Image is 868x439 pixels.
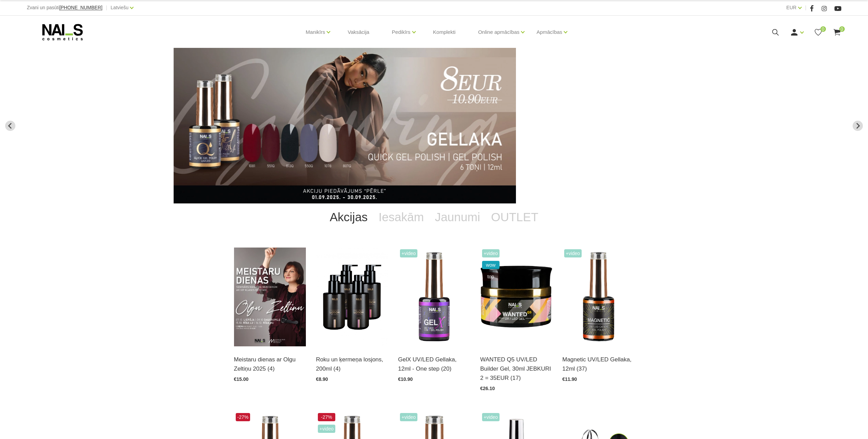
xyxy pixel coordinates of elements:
a: Iesakām [373,203,429,231]
a: Jaunumi [429,203,485,231]
span: €15.00 [234,376,249,382]
li: 6 of 14 [173,48,694,203]
img: ✨ Meistaru dienas ar Olgu Zeltiņu 2025 ✨🍂 RUDENS / Seminārs manikīra meistariem 🍂📍 Liepāja – 7. o... [234,248,306,346]
a: Roku un ķermeņa losjons, 200ml (4) [316,355,388,373]
a: Komplekti [428,16,461,49]
iframe: chat widget [820,417,865,439]
img: Gels WANTED NAILS cosmetics tehniķu komanda ir radījusi gelu, kas ilgi jau ir katra meistara mekl... [480,248,552,346]
img: Trīs vienā - bāze, tonis, tops (trausliem nagiem vēlams papildus lietot bāzi). Ilgnoturīga un int... [398,248,470,346]
div: Zvani un pasūti [27,3,102,12]
a: Latviešu [111,3,128,12]
a: 0 [814,28,822,37]
button: Next slide [853,121,863,131]
a: GelX UV/LED Gellaka, 12ml - One step (20) [398,355,470,373]
a: WANTED Q5 UV/LED Builder Gel, 30ml JEBKURI 2 = 35EUR (17) [480,355,552,383]
a: Pedikīrs [392,18,410,46]
a: Online apmācības [478,18,519,46]
a: Meistaru dienas ar Olgu Zeltiņu 2025 (4) [234,355,306,373]
span: | [106,3,107,12]
span: +Video [318,425,336,433]
span: | [805,3,806,12]
img: Ilgnoturīga gellaka, kas sastāv no metāla mikrodaļiņām, kuras īpaša magnēta ietekmē var pārvērst ... [562,248,634,346]
a: EUR [786,3,796,12]
span: -27% [318,413,336,421]
a: Apmācības [536,18,562,46]
span: €11.90 [562,376,577,382]
span: +Video [564,249,582,257]
a: [PHONE_NUMBER] [59,5,102,10]
a: Manikīrs [306,18,325,46]
span: +Video [400,249,418,257]
span: +Video [482,413,500,421]
a: Magnetic UV/LED Gellaka, 12ml (37) [562,355,634,373]
a: Akcijas [324,203,373,231]
span: -27% [236,413,250,421]
iframe: chat widget [741,319,865,415]
span: +Video [400,413,418,421]
span: wow [482,261,500,269]
span: +Video [482,249,500,257]
span: [PHONE_NUMBER] [59,5,102,10]
span: €26.10 [480,386,495,391]
button: Previous slide [5,121,15,131]
span: €8.90 [316,376,328,382]
a: Vaksācija [342,16,375,49]
span: 0 [839,26,845,32]
span: top [482,272,500,281]
a: 0 [833,28,841,37]
img: BAROJOŠS roku un ķermeņa LOSJONSBALI COCONUT barojošs roku un ķermeņa losjons paredzēts jebkura t... [316,248,388,346]
a: OUTLET [485,203,544,231]
span: 0 [820,26,826,32]
span: €10.90 [398,376,413,382]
